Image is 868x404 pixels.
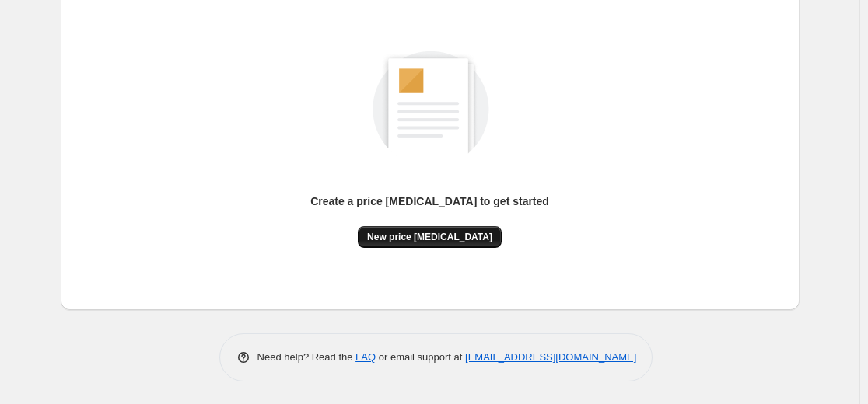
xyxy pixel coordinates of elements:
[257,351,356,363] span: Need help? Read the
[465,351,636,363] a: [EMAIL_ADDRESS][DOMAIN_NAME]
[355,351,376,363] a: FAQ
[376,351,465,363] span: or email support at
[310,193,549,209] p: Create a price [MEDICAL_DATA] to get started
[367,231,492,243] span: New price [MEDICAL_DATA]
[358,226,502,248] button: New price [MEDICAL_DATA]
